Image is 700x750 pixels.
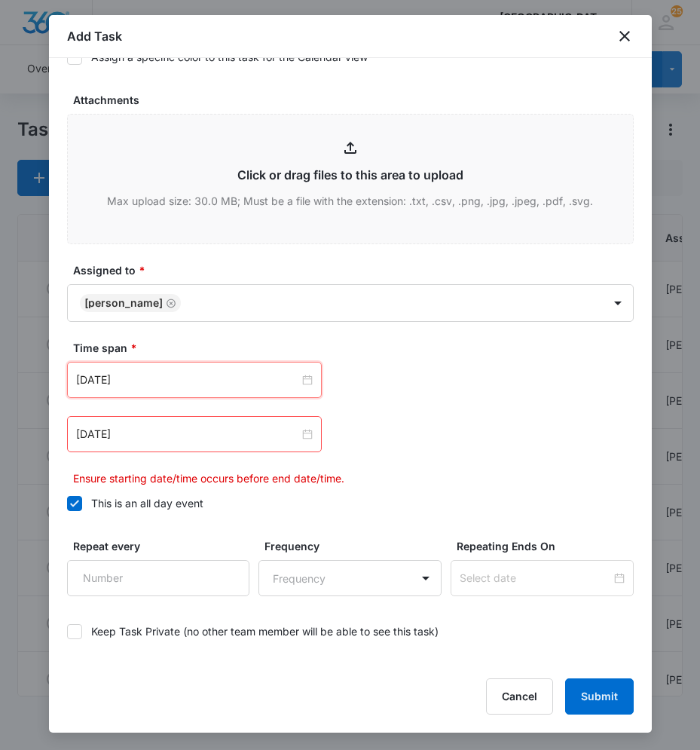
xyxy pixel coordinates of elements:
button: Submit [565,678,634,715]
div: Remove Jonathan Guptill [163,298,176,308]
label: Frequency [264,538,448,554]
label: Assigned to [73,262,640,278]
input: Feb 16, 2023 [76,426,299,442]
button: close [616,27,634,45]
div: [PERSON_NAME] [84,298,163,308]
input: Oct 9, 2025 [76,372,299,388]
div: Keep Task Private (no other team member will be able to see this task) [91,623,439,639]
button: Cancel [486,678,553,715]
div: This is an all day event [91,495,203,511]
h1: Add Task [67,27,122,45]
label: Repeat every [73,538,256,554]
label: Attachments [73,92,640,108]
input: Number [67,560,250,596]
label: Repeating Ends On [457,538,640,554]
p: Ensure starting date/time occurs before end date/time. [73,470,634,486]
label: Time span [73,340,640,356]
input: Select date [460,570,611,586]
